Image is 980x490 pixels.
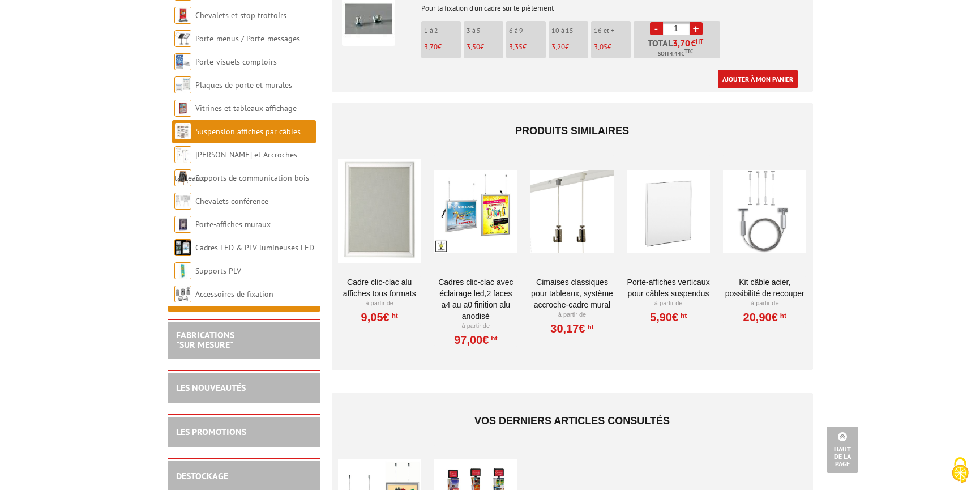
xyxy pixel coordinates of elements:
span: 4.44 [670,49,681,58]
span: 3,70 [673,39,691,48]
span: 3,05 [594,42,607,52]
p: € [467,43,503,51]
a: Porte-affiches verticaux pour câbles suspendus [627,276,710,299]
a: FABRICATIONS"Sur Mesure" [176,329,234,351]
sup: HT [489,334,497,342]
p: À partir de [530,310,614,319]
p: € [509,43,546,51]
a: Cadres clic-clac avec éclairage LED,2 Faces A4 au A0 finition Alu Anodisé [434,276,517,322]
span: 3,50 [467,42,480,52]
p: 16 et + [594,27,631,35]
img: Accessoires de fixation [174,286,191,302]
p: € [594,43,631,51]
sup: HT [678,312,687,319]
span: Soit € [658,49,693,58]
p: Total [636,39,720,58]
p: À partir de [723,299,806,308]
a: - [650,22,663,35]
img: Cimaises et Accroches tableaux [174,146,191,163]
a: [PERSON_NAME] et Accroches tableaux [174,150,297,183]
a: Plaques de porte et murales [195,80,292,90]
sup: HT [778,312,786,319]
img: Plaques de porte et murales [174,76,191,93]
span: 3,35 [509,42,523,52]
img: Cookies (fenêtre modale) [946,456,974,484]
a: + [690,22,703,35]
a: Porte-affiches muraux [195,219,271,229]
sup: HT [390,312,398,319]
a: Kit Câble acier, possibilité de recouper [723,276,806,299]
p: 3 à 5 [467,27,503,35]
img: Chevalets et stop trottoirs [174,7,191,24]
a: 97,00€HT [454,336,497,343]
a: Ajouter à mon panier [718,70,798,88]
a: Supports PLV [195,266,241,276]
span: € [673,39,703,48]
a: Porte-visuels comptoirs [195,57,277,67]
img: Supports PLV [174,262,191,279]
img: Porte-visuels comptoirs [174,53,191,70]
a: Cadres LED & PLV lumineuses LED [195,242,314,253]
p: € [424,43,461,51]
img: Vitrines et tableaux affichage [174,100,191,117]
a: Vitrines et tableaux affichage [195,103,297,113]
p: 1 à 2 [424,27,461,35]
a: Porte-menus / Porte-messages [195,33,300,44]
a: DESTOCKAGE [176,470,228,482]
a: 30,17€HT [550,325,593,332]
p: À partir de [434,322,517,331]
p: À partir de [338,299,421,308]
p: À partir de [627,299,710,308]
p: 6 à 9 [509,27,546,35]
span: Produits similaires [515,125,629,137]
a: Cadre Clic-Clac Alu affiches tous formats [338,276,421,299]
span: 3,70 [424,42,438,52]
a: 5,90€HT [650,314,687,321]
a: Chevalets conférence [195,196,268,206]
a: Accessoires de fixation [195,289,273,299]
button: Cookies (fenêtre modale) [940,451,980,490]
a: Supports de communication bois [195,173,309,183]
a: Chevalets et stop trottoirs [195,10,286,20]
span: 3,20 [551,42,565,52]
a: 20,90€HT [743,314,786,321]
a: LES PROMOTIONS [176,426,246,437]
sup: TTC [684,48,693,54]
sup: HT [585,323,594,331]
p: € [551,43,588,51]
a: LES NOUVEAUTÉS [176,382,246,393]
a: Suspension affiches par câbles [195,126,301,137]
img: Porte-menus / Porte-messages [174,30,191,47]
a: Cimaises CLASSIQUES pour tableaux, système accroche-cadre mural [530,276,614,310]
span: Vos derniers articles consultés [474,415,670,427]
sup: HT [696,37,703,45]
img: Cadres LED & PLV lumineuses LED [174,239,191,256]
img: Porte-affiches muraux [174,216,191,233]
p: 10 à 15 [551,27,588,35]
a: 9,05€HT [361,314,398,321]
a: Haut de la page [827,427,858,473]
img: Chevalets conférence [174,193,191,210]
img: Suspension affiches par câbles [174,123,191,140]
